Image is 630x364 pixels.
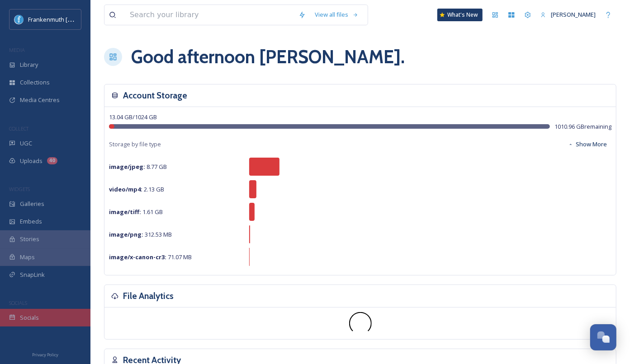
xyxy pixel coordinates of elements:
[20,139,32,148] span: UGC
[109,163,145,171] strong: image/jpeg :
[123,89,187,102] h3: Account Storage
[109,140,161,149] span: Storage by file type
[20,78,50,87] span: Collections
[9,125,28,132] span: COLLECT
[109,230,172,238] span: 312.53 MB
[554,122,611,131] span: 1010.96 GB remaining
[109,253,166,261] strong: image/x-canon-cr3 :
[109,113,157,121] span: 13.04 GB / 1024 GB
[9,299,27,306] span: SOCIALS
[109,230,143,238] strong: image/png :
[125,5,294,25] input: Search your library
[20,235,39,243] span: Stories
[109,208,163,216] span: 1.61 GB
[20,96,60,104] span: Media Centres
[20,313,39,322] span: Socials
[32,349,58,359] a: Privacy Policy
[109,253,192,261] span: 71.07 MB
[20,61,38,69] span: Library
[123,289,174,303] h3: File Analytics
[20,157,43,165] span: Uploads
[32,352,58,358] span: Privacy Policy
[20,217,42,226] span: Embeds
[109,163,167,171] span: 8.77 GB
[536,6,600,23] a: [PERSON_NAME]
[564,135,611,153] button: Show More
[28,15,96,23] span: Frankenmuth [US_STATE]
[20,253,35,261] span: Maps
[9,186,30,192] span: WIDGETS
[437,9,483,21] a: What's New
[9,47,25,53] span: MEDIA
[109,208,141,216] strong: image/tiff :
[20,271,45,279] span: SnapLink
[109,185,164,193] span: 2.13 GB
[310,6,363,23] a: View all files
[47,157,57,164] div: 40
[590,324,616,350] button: Open Chat
[551,10,596,19] span: [PERSON_NAME]
[109,185,142,193] strong: video/mp4 :
[14,15,24,24] img: Social%20Media%20PFP%202025.jpg
[131,43,405,70] h1: Good afternoon [PERSON_NAME] .
[20,200,44,208] span: Galleries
